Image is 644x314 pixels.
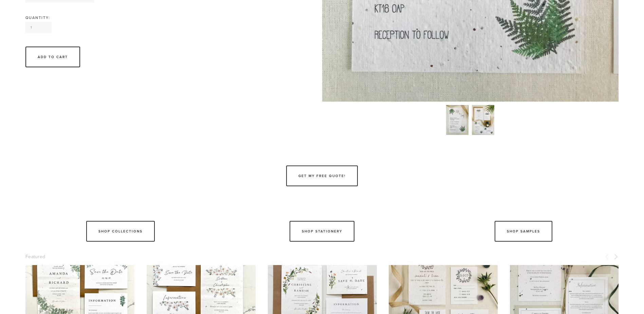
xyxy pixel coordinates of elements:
[25,16,305,20] div: Quantity:
[472,105,494,135] img: Eco friendly plantable wedding invitation suite - Modern design with clusters of green ferns
[613,253,619,259] span: Next
[86,221,155,242] a: Shop Collections
[495,221,552,242] a: Shop Samples
[446,105,468,135] img: Eco friendly plantable wedding invitation suite - Modern design with clusters of green ferns
[25,253,45,260] span: Featured
[604,253,610,259] span: Previous
[286,165,358,186] a: Get my free quote!
[25,22,52,33] input: Quantity
[38,54,68,59] div: Add To Cart
[290,221,354,242] a: Shop Stationery
[25,47,80,67] div: Add To Cart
